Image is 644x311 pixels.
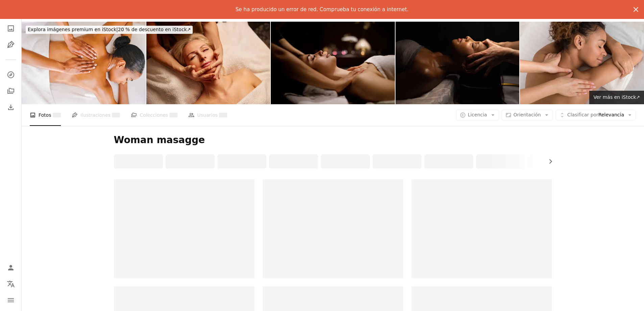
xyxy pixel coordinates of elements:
[4,22,18,35] a: Fotos
[188,104,227,126] a: Usuarios
[589,91,644,104] a: Ver más en iStock↗
[4,68,18,82] a: Explorar
[4,293,18,307] button: Menú
[502,110,553,120] button: Orientación
[114,134,552,146] h1: Woman masagge
[26,26,193,34] div: 20 % de descuento en iStock ↗
[520,22,644,104] img: Mujer afroamericana disfruta de hombro masaje en spa
[514,112,541,117] span: Orientación
[131,104,177,126] a: Colecciones
[72,104,120,126] a: Ilustraciones
[22,22,146,104] img: Foto de una atractiva joven recibiendo un masaje en un spa
[4,277,18,291] button: Idioma
[4,84,18,98] a: Colecciones
[236,5,409,14] p: Se ha producido un error de red. Comprueba tu conexión a internet.
[468,112,487,117] span: Licencia
[396,22,520,104] img: Masajista experimentado que estimula el punto de acupuntura en la cara de la mujer.
[567,112,598,117] span: Clasificar por
[4,261,18,274] a: Iniciar sesión / Registrarse
[544,155,552,168] button: desplazar lista a la derecha
[28,27,118,32] span: Explora imágenes premium en iStock |
[4,38,18,51] a: Ilustraciones
[146,22,270,104] img: Experiencia de Spa Serenísima con Masaje Facial Relajante
[456,110,499,120] button: Licencia
[593,94,640,100] span: Ver más en iStock ↗
[555,110,636,120] button: Clasificar porRelevancia
[4,101,18,114] a: Historial de descargas
[271,22,395,104] img: Mujer disfrutando del masaje en el centro de spa
[567,112,624,118] span: Relevancia
[22,22,197,38] a: Explora imágenes premium en iStock|20 % de descuento en iStock↗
